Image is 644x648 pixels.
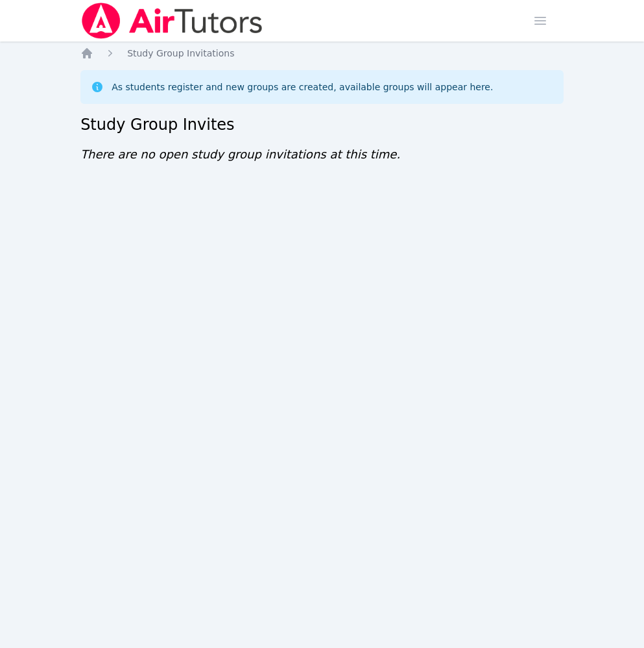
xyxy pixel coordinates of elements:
[127,48,234,58] span: Study Group Invitations
[112,81,493,93] div: As students register and new groups are created, available groups will appear here.
[127,47,234,60] a: Study Group Invitations
[80,3,264,39] img: Air Tutors
[80,147,400,161] span: There are no open study group invitations at this time.
[80,114,564,135] h2: Study Group Invites
[80,47,564,60] nav: Breadcrumb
